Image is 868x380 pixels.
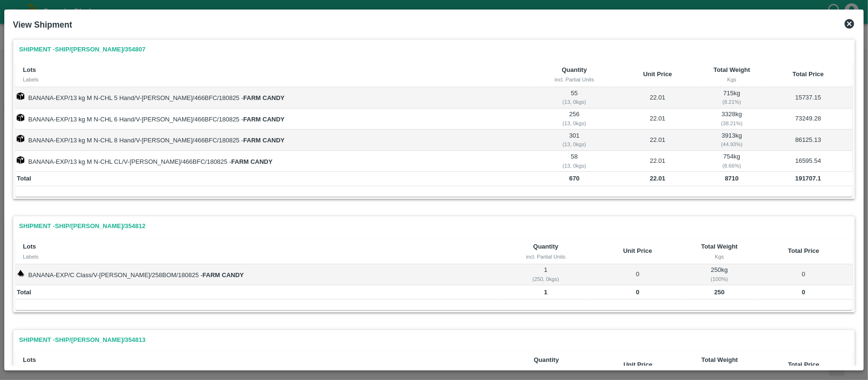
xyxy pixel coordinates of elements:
b: Quantity [562,66,587,73]
div: Labels [23,366,493,374]
b: 22.01 [650,175,666,182]
a: Shipment -SHIP/[PERSON_NAME]/354813 [15,332,149,349]
td: BANANA-EXP/C Class/V-[PERSON_NAME]/258BOM/180825 - [15,264,500,285]
div: incl. Partial Units [509,366,584,374]
td: 256 [533,109,615,130]
b: 191707.1 [795,175,821,182]
b: Total [17,175,31,182]
td: 86125.13 [764,130,853,150]
div: ( 8.66 %) [702,161,763,170]
b: Total Price [788,361,819,368]
strong: FARM CANDY [203,271,244,279]
b: Total Price [793,70,824,78]
div: ( 8.21 %) [702,98,763,106]
img: box [17,156,24,164]
div: ( 100 %) [686,275,753,283]
div: ( 250, 0 kgs) [502,275,589,283]
b: 8710 [725,175,739,182]
b: 1 [544,289,547,296]
div: ( 44.93 %) [702,140,763,149]
b: Quantity [534,356,559,363]
b: Total [17,289,31,296]
td: 55 [533,87,615,108]
strong: FARM CANDY [243,137,285,144]
div: incl. Partial Units [508,252,583,261]
td: 0 [755,264,853,285]
div: Kgs [707,75,756,84]
b: 250 [714,289,725,296]
td: BANANA-EXP/13 kg M N-CHL 6 Hand/V-[PERSON_NAME]/466BFC/180825 - [15,109,533,130]
b: 0 [636,289,639,296]
td: BANANA-EXP/13 kg M N-CHL CL/V-[PERSON_NAME]/466BFC/180825 - [15,151,533,172]
div: Kgs [692,366,747,374]
td: 3913 kg [700,130,764,150]
td: 301 [533,130,615,150]
div: ( 13, 0 kgs) [535,98,614,106]
strong: FARM CANDY [231,158,273,165]
div: ( 13, 0 kgs) [535,119,614,128]
strong: FARM CANDY [243,116,285,123]
b: Total Weight [701,356,738,363]
td: 22.01 [615,151,700,172]
strong: FARM CANDY [243,94,285,101]
td: 250 kg [684,264,755,285]
b: 0 [802,289,805,296]
b: 670 [569,175,580,182]
img: weight [17,270,24,277]
td: 1 [500,264,591,285]
td: 15737.15 [764,87,853,108]
div: Kgs [692,252,747,261]
b: View Shipment [13,20,72,30]
td: 22.01 [615,130,700,150]
td: 0 [591,264,684,285]
b: Total Price [788,247,819,254]
b: Unit Price [623,361,653,368]
a: Shipment -SHIP/[PERSON_NAME]/354812 [15,218,149,235]
td: 58 [533,151,615,172]
b: Unit Price [623,247,652,254]
div: ( 38.21 %) [702,119,763,128]
td: 22.01 [615,87,700,108]
b: Quantity [533,243,559,250]
b: Lots [23,66,36,73]
td: 754 kg [700,151,764,172]
td: 715 kg [700,87,764,108]
img: box [17,135,24,142]
td: 16595.54 [764,151,853,172]
img: box [17,114,24,121]
div: ( 13, 0 kgs) [535,140,614,149]
img: box [17,92,24,100]
td: 73249.28 [764,109,853,130]
b: Lots [23,356,36,363]
a: Shipment -SHIP/[PERSON_NAME]/354807 [15,41,149,58]
td: BANANA-EXP/13 kg M N-CHL 8 Hand/V-[PERSON_NAME]/466BFC/180825 - [15,130,533,150]
b: Unit Price [643,70,672,78]
div: incl. Partial Units [541,75,608,84]
td: 22.01 [615,109,700,130]
td: BANANA-EXP/13 kg M N-CHL 5 Hand/V-[PERSON_NAME]/466BFC/180825 - [15,87,533,108]
div: Labels [23,75,526,84]
td: 3328 kg [700,109,764,130]
b: Total Weight [714,66,750,73]
b: Total Weight [701,243,738,250]
b: Lots [23,243,36,250]
div: Labels [23,252,493,261]
div: ( 13, 0 kgs) [535,161,614,170]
